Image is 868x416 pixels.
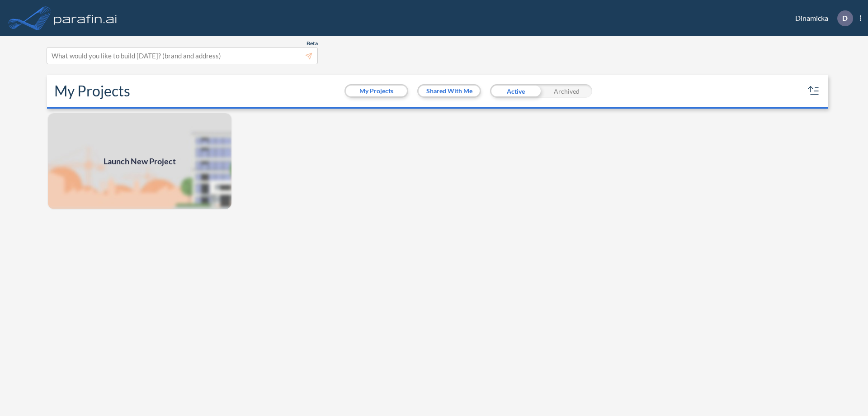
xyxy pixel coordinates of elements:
[307,40,318,47] span: Beta
[807,84,821,98] button: sort
[541,84,592,98] div: Archived
[104,155,176,167] span: Launch New Project
[842,14,848,22] p: D
[47,112,232,210] img: add
[346,86,407,96] button: My Projects
[419,86,480,96] button: Shared With Me
[490,84,541,98] div: Active
[52,9,119,27] img: logo
[782,10,861,26] div: Dinamicka
[54,82,130,100] h2: My Projects
[47,112,232,210] a: Launch New Project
